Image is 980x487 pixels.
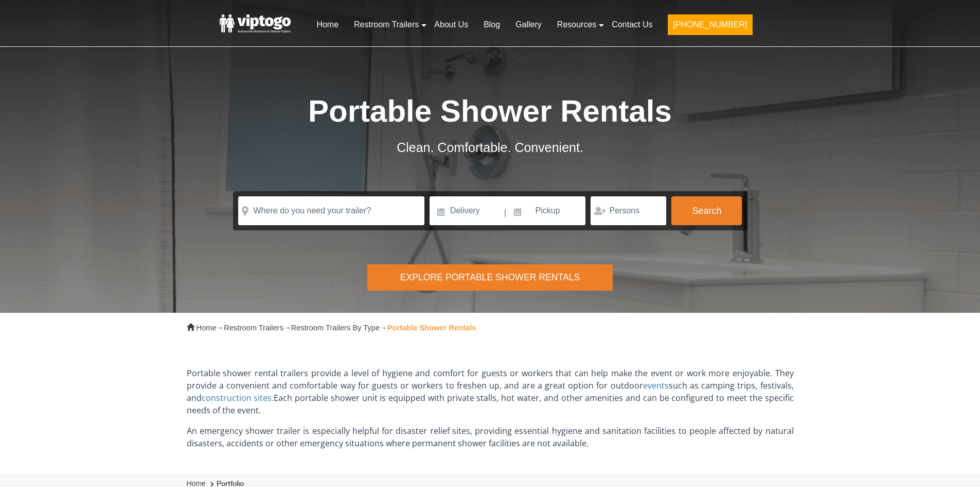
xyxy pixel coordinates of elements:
a: Blog [476,13,508,36]
a: Home [309,13,346,36]
a: events [643,380,669,391]
button: [PHONE_NUMBER] [668,14,752,35]
span: → → → [197,324,476,332]
button: Search [671,196,742,225]
a: Gallery [508,13,549,36]
input: Where do you need your trailer? [238,196,424,225]
strong: Portable Shower Rentals [387,324,476,332]
a: construction sites. [202,392,274,404]
a: Contact Us [604,13,660,36]
div: Explore Portable Shower Rentals [367,264,612,291]
a: About Us [426,13,476,36]
a: [PHONE_NUMBER] [660,13,760,41]
a: Restroom Trailers [346,13,426,36]
a: Restroom Trailers By Type [291,324,380,332]
p: An emergency shower trailer is especially helpful for disaster relief sites, providing essential ... [187,425,794,449]
a: Restroom Trailers [224,324,283,332]
a: Resources [549,13,604,36]
span: Clean. Comfortable. Convenient. [397,140,583,155]
input: Pickup [508,196,586,225]
span: Portable Shower Rentals [308,94,672,128]
input: Delivery [430,196,503,225]
span: | [504,196,506,229]
p: Portable shower rental trailers provide a level of hygiene and comfort for guests or workers that... [187,367,794,416]
a: Home [197,324,217,332]
input: Persons [591,196,666,225]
